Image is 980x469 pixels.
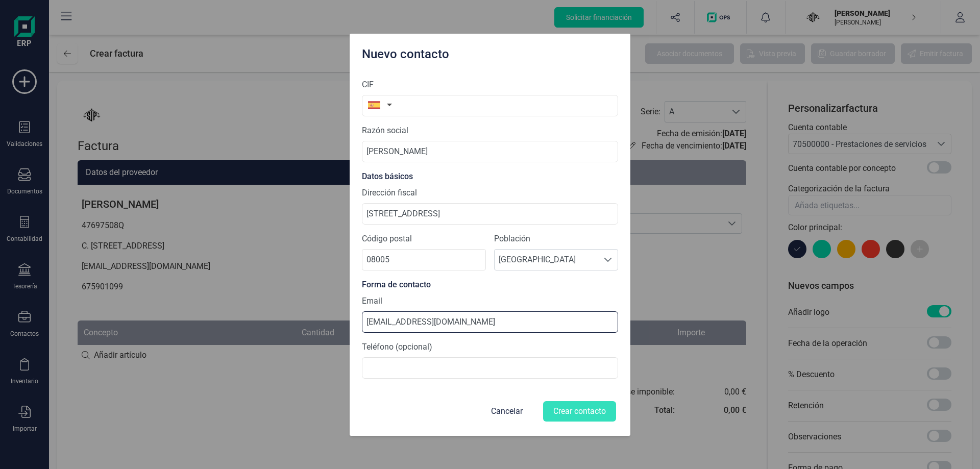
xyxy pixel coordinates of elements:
[362,341,432,353] label: Teléfono (opcional)
[362,295,382,307] label: Email
[543,401,616,422] button: Crear contacto
[479,399,535,424] button: Cancelar
[362,79,374,91] label: CIF
[358,42,622,62] div: Nuevo contacto
[362,125,408,137] label: Razón social
[362,233,486,245] label: Código postal
[362,170,618,183] div: Datos básicos
[495,250,598,270] span: [GEOGRAPHIC_DATA]
[362,187,417,199] label: Dirección fiscal
[494,233,618,245] label: Población
[362,279,618,291] div: Forma de contacto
